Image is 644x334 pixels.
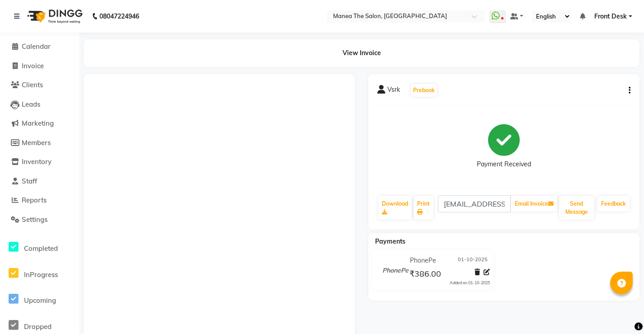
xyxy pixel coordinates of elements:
span: Calendar [22,42,51,51]
span: Marketing [22,119,54,127]
a: Download [378,196,412,220]
span: Vsrk [387,85,400,98]
a: Leads [2,99,77,110]
span: Dropped [24,322,52,331]
button: Prebook [411,84,437,97]
span: Settings [22,215,47,224]
a: Calendar [2,42,77,52]
span: ₹386.00 [409,268,441,281]
span: Upcoming [24,296,56,305]
span: Invoice [22,61,44,70]
span: Staff [22,177,37,185]
a: Print [414,196,433,220]
span: PhonePe [410,256,436,265]
input: enter email [438,195,511,212]
a: Marketing [2,118,77,129]
span: Members [22,138,51,147]
a: Invoice [2,61,77,71]
span: InProgress [24,270,58,279]
span: Inventory [22,157,52,166]
a: Settings [2,215,77,225]
span: Reports [22,196,47,204]
a: Members [2,138,77,148]
button: Email Invoice [511,196,557,212]
span: Clients [22,80,43,89]
div: Payment Received [477,160,531,169]
a: Inventory [2,157,77,167]
a: Feedback [597,196,630,212]
span: Leads [22,100,40,108]
span: Payments [375,237,405,245]
a: Staff [2,176,77,187]
b: 08047224946 [99,4,139,29]
iframe: chat widget [606,298,635,325]
a: Clients [2,80,77,90]
span: Front Desk [594,12,627,21]
img: logo [23,4,85,29]
span: Completed [24,244,58,253]
span: 01-10-2025 [458,256,488,265]
div: Added on 01-10-2025 [450,280,490,286]
div: View Invoice [84,39,639,67]
button: Send Message [559,196,594,220]
a: Reports [2,195,77,206]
